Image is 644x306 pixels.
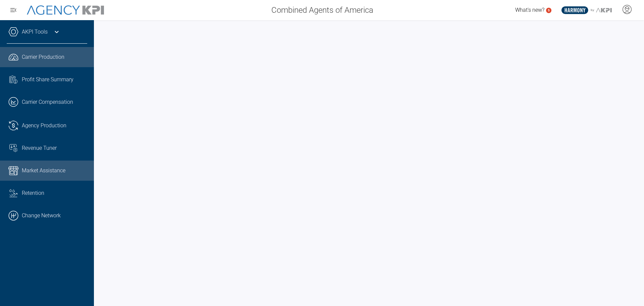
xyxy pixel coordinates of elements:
[22,144,57,152] span: Revenue Tuner
[22,189,87,197] div: Retention
[548,8,550,12] text: 5
[546,8,551,13] a: 5
[22,167,65,175] span: Market Assistance
[515,7,544,13] span: What's new?
[22,122,66,130] span: Agency Production
[22,98,73,106] span: Carrier Compensation
[22,76,73,84] span: Profit Share Summary
[27,5,104,15] img: AgencyKPI
[22,28,48,36] a: AKPI Tools
[271,4,373,16] span: Combined Agents of America
[22,53,64,61] span: Carrier Production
